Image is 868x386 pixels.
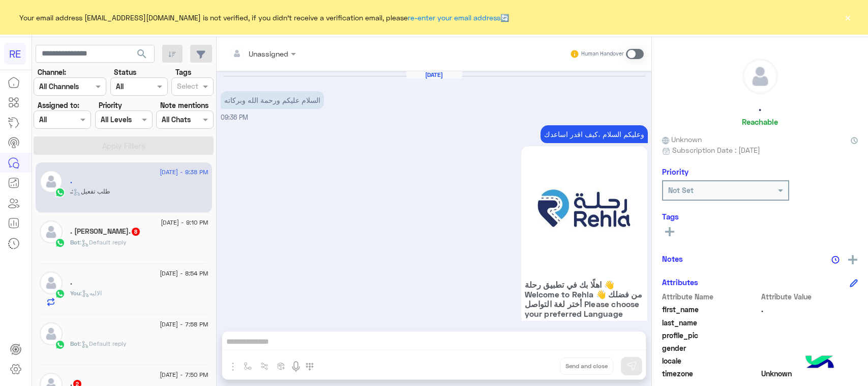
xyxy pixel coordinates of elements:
[221,91,324,109] p: 13/9/2025, 9:36 PM
[70,289,80,297] span: You
[55,238,65,248] img: WhatsApp
[70,278,72,287] h5: .
[80,238,127,246] span: : Default reply
[662,291,759,302] span: Attribute Name
[525,280,644,318] span: اهلًا بك في تطبيق رحلة 👋 Welcome to Rehla 👋 من فضلك أختر لغة التواصل Please choose your preferred...
[406,71,462,78] h6: [DATE]
[662,368,759,379] span: timezone
[19,12,509,23] span: Your email address [EMAIL_ADDRESS][DOMAIN_NAME] is not verified, if you didn't receive a verifica...
[38,100,79,111] label: Assigned to:
[662,317,759,328] span: last_name
[541,125,648,143] p: 13/9/2025, 9:36 PM
[672,145,760,155] span: Subscription Date : [DATE]
[130,45,155,67] button: search
[70,177,72,185] h5: .
[70,227,141,236] h5: . عبدالرحمن.
[662,167,689,176] h6: Priority
[525,150,644,269] img: 88.jpg
[34,136,214,155] button: Apply Filters
[132,228,140,236] span: 8
[70,340,80,347] span: Bot
[38,67,66,77] label: Channel:
[662,254,683,263] h6: Notes
[55,289,65,299] img: WhatsApp
[221,114,248,121] span: 09:36 PM
[761,304,858,315] span: .
[55,340,65,350] img: WhatsApp
[160,370,208,379] span: [DATE] - 7:50 PM
[408,13,500,22] a: re-enter your email address
[662,134,702,145] span: Unknown
[175,80,198,94] div: Select
[761,291,858,302] span: Attribute Value
[662,304,759,315] span: first_name
[40,322,63,345] img: defaultAdmin.png
[662,212,858,221] h6: Tags
[136,48,148,60] span: search
[759,102,761,114] h5: .
[160,269,208,278] span: [DATE] - 8:54 PM
[831,256,840,264] img: notes
[761,343,858,353] span: null
[802,345,837,381] img: hulul-logo.png
[761,368,858,379] span: Unknown
[114,67,136,77] label: Status
[55,187,65,198] img: WhatsApp
[70,238,80,246] span: Bot
[80,289,102,297] span: : الاليه
[4,43,26,65] div: RE
[743,59,777,94] img: defaultAdmin.png
[40,220,63,243] img: defaultAdmin.png
[160,168,208,177] span: [DATE] - 9:38 PM
[662,355,759,366] span: locale
[742,117,778,126] h6: Reachable
[40,170,63,193] img: defaultAdmin.png
[40,271,63,294] img: defaultAdmin.png
[560,357,613,375] button: Send and close
[80,340,127,347] span: : Default reply
[70,187,72,195] span: .
[843,12,853,22] button: ×
[99,100,122,111] label: Priority
[848,255,857,264] img: add
[581,50,624,58] small: Human Handover
[662,330,759,341] span: profile_pic
[175,67,191,77] label: Tags
[761,355,858,366] span: null
[160,100,208,111] label: Note mentions
[662,278,698,287] h6: Attributes
[160,320,208,329] span: [DATE] - 7:58 PM
[662,343,759,353] span: gender
[72,187,110,195] span: : طلب تفعيل
[161,218,208,227] span: [DATE] - 9:10 PM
